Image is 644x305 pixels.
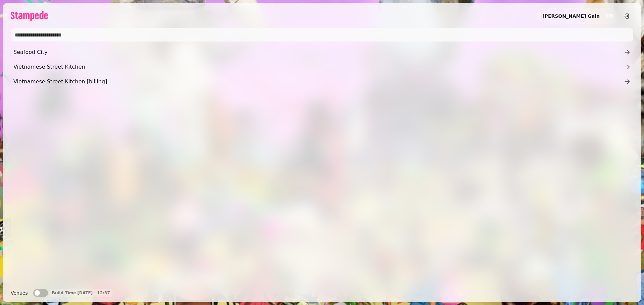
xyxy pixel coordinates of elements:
p: Build Time [DATE] - 12:37 [52,290,110,296]
a: Vietnamese Street Kitchen [billing] [11,75,633,88]
span: Vietnamese Street Kitchen [billing] [13,78,624,86]
a: Vietnamese Street Kitchen [11,60,633,74]
label: Venues [11,289,28,297]
button: logout [620,9,633,23]
a: Seafood City [11,46,633,59]
span: Seafood City [13,48,624,56]
span: Vietnamese Street Kitchen [13,63,624,71]
span: TG [605,13,613,19]
img: logo [11,11,48,21]
h2: [PERSON_NAME] Gain [542,13,600,19]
